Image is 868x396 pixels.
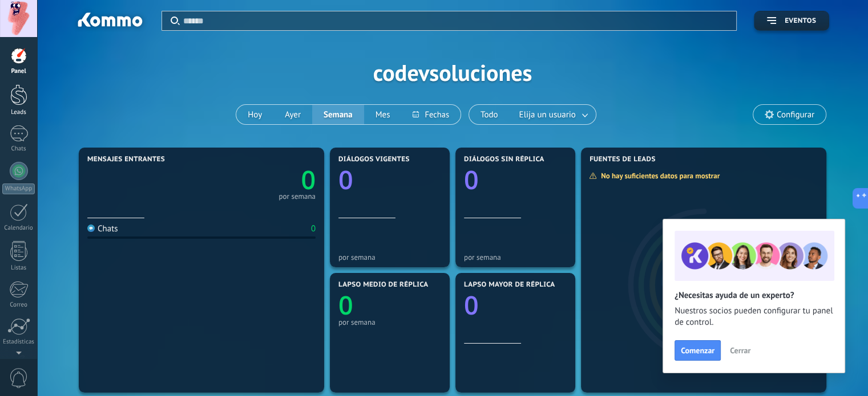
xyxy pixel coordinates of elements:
[301,162,316,197] text: 0
[675,290,833,301] h2: ¿Necesitas ayuda de un experto?
[469,105,510,124] button: Todo
[754,11,829,31] button: Eventos
[401,105,460,124] button: Fechas
[236,105,273,124] button: Hoy
[364,105,402,124] button: Mes
[464,253,567,262] div: por semana
[338,318,441,326] div: por semana
[311,223,316,234] div: 0
[87,223,118,234] div: Chats
[730,346,750,354] span: Cerrar
[2,224,35,232] div: Calendario
[338,162,353,197] text: 0
[517,107,578,123] span: Elija un usuario
[278,194,316,199] div: por semana
[589,171,728,181] div: No hay suficientes datos para mostrar
[2,264,35,272] div: Listas
[338,288,353,322] text: 0
[87,224,95,232] img: Chats
[273,105,312,124] button: Ayer
[338,253,441,262] div: por semana
[785,17,816,25] span: Eventos
[464,162,479,197] text: 0
[675,305,833,328] span: Nuestros socios pueden configurar tu panel de control.
[312,105,364,124] button: Semana
[725,342,756,359] button: Cerrar
[777,110,814,120] span: Configurar
[464,288,479,322] text: 0
[2,145,35,153] div: Chats
[2,183,35,194] div: WhatsApp
[510,105,596,124] button: Elija un usuario
[338,156,410,164] span: Diálogos vigentes
[2,109,35,116] div: Leads
[675,340,721,361] button: Comenzar
[87,156,165,164] span: Mensajes entrantes
[464,156,544,164] span: Diálogos sin réplica
[338,281,429,289] span: Lapso medio de réplica
[464,281,555,289] span: Lapso mayor de réplica
[2,338,35,346] div: Estadísticas
[2,301,35,309] div: Correo
[201,162,316,197] a: 0
[681,346,714,354] span: Comenzar
[590,156,656,164] span: Fuentes de leads
[2,68,35,75] div: Panel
